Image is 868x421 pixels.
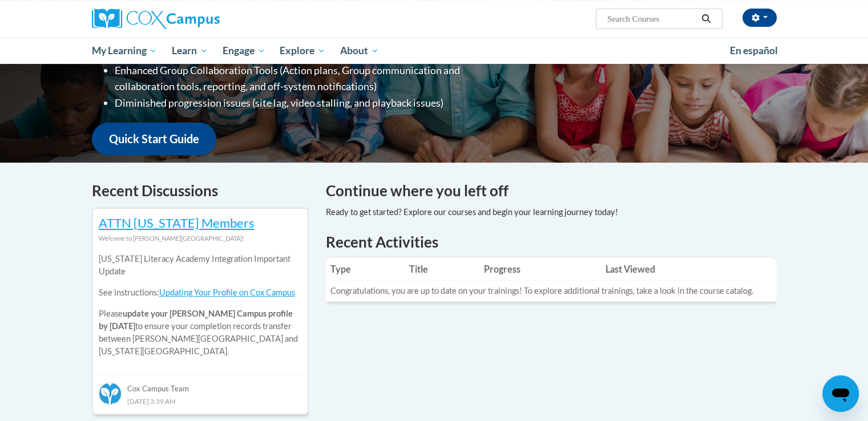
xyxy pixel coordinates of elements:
li: Diminished progression issues (site lag, video stalling, and playback issues) [115,95,506,111]
a: My Learning [84,38,165,64]
a: Cox Campus [92,9,309,29]
th: Last Viewed [601,258,758,281]
a: Updating Your Profile on Cox Campus [159,288,295,297]
span: Learn [172,44,208,58]
img: Cox Campus Team [99,382,122,405]
li: Enhanced Group Collaboration Tools (Action plans, Group communication and collaboration tools, re... [115,62,506,95]
h1: Recent Activities [326,232,777,252]
h4: Recent Discussions [92,180,309,202]
a: Quick Start Guide [92,123,216,155]
p: See instructions: [99,286,302,299]
p: [US_STATE] Literacy Academy Integration Important Update [99,253,302,278]
div: Cox Campus Team [99,374,302,395]
div: Main menu [75,38,794,64]
b: update your [PERSON_NAME] Campus profile by [DATE] [99,309,293,331]
a: ATTN [US_STATE] Members [99,215,255,230]
a: Explore [272,38,333,64]
span: My Learning [91,44,157,58]
a: About [333,38,386,64]
span: Engage [223,44,265,58]
th: Type [326,258,405,281]
th: Title [405,258,479,281]
h4: Continue where you left off [326,180,777,202]
input: Search Courses [606,12,697,26]
span: Explore [280,44,325,58]
span: En español [730,44,778,56]
div: [DATE] 3:39 AM [99,395,302,407]
a: Engage [215,38,273,64]
iframe: Button to launch messaging window [822,375,859,412]
div: Welcome to [PERSON_NAME][GEOGRAPHIC_DATA]! [99,232,302,245]
th: Progress [479,258,601,281]
button: Search [697,12,714,26]
span: About [340,44,379,58]
div: Please to ensure your completion records transfer between [PERSON_NAME][GEOGRAPHIC_DATA] and [US_... [99,245,302,366]
button: Account Settings [742,9,777,27]
td: Congratulations, you are up to date on your trainings! To explore additional trainings, take a lo... [326,281,758,302]
img: Cox Campus [92,9,220,29]
a: Learn [164,38,215,64]
a: En español [722,39,785,63]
